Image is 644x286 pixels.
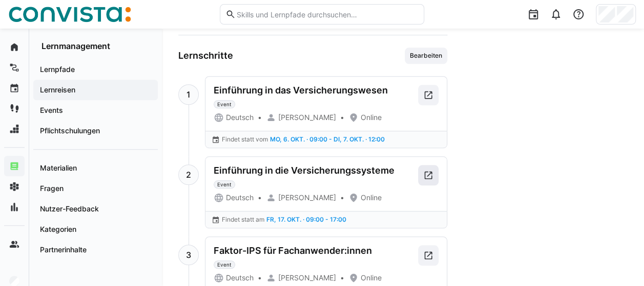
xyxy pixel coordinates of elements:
span: Deutsch [226,193,254,203]
span: Deutsch [226,112,254,123]
span: Online [361,273,382,283]
button: Bearbeiten [405,47,447,64]
span: Mo, 6. Okt. · 09:00 - Di, 7. Okt. · 12:00 [270,135,385,143]
div: 3 [178,245,199,265]
span: [PERSON_NAME] [278,193,336,203]
input: Skills und Lernpfade durchsuchen… [236,10,419,19]
span: [PERSON_NAME] [278,273,336,283]
div: Faktor-IPS für Fachanwender:innen [214,245,372,256]
span: Online [361,193,382,203]
span: Event [217,101,232,107]
span: [PERSON_NAME] [278,112,336,123]
span: Online [361,112,382,123]
span: Bearbeiten [409,52,443,60]
span: Fr, 17. Okt. · 09:00 - 17:00 [266,216,346,223]
div: 1 [178,84,199,105]
div: Einführung in das Versicherungswesen [214,85,388,96]
h3: Lernschritte [178,50,233,61]
span: Deutsch [226,273,254,283]
div: Einführung in die Versicherungssysteme [214,165,394,176]
span: Findet statt vom [222,135,268,144]
div: 2 [178,164,199,185]
span: Findet statt am [222,216,264,224]
span: Event [217,261,232,268]
span: Event [217,181,232,187]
